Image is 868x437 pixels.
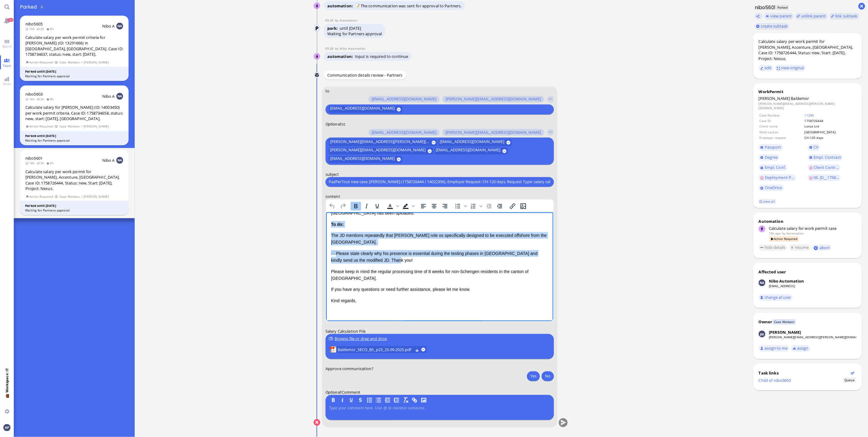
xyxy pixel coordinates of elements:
td: Lonza Ltd [804,124,856,129]
button: U [348,397,355,404]
span: / [81,60,83,65]
a: Degree [759,154,780,161]
a: Empl. Conf. [759,164,787,171]
span: Optional [325,121,341,127]
h1: nibo5601 [753,4,776,11]
button: Yes [527,371,540,381]
button: Align center [429,202,439,210]
button: assign [791,345,810,352]
span: park [327,25,340,31]
span: [PERSON_NAME][EMAIL_ADDRESS][DOMAIN_NAME] [330,148,426,154]
span: [EMAIL_ADDRESS][DOMAIN_NAME] [372,97,436,102]
div: Calculate salary for [PERSON_NAME] (ID: 14003450) per work permit criteria. Case ID: 1758734658, ... [25,104,123,122]
span: [PERSON_NAME] [84,194,109,199]
button: [PERSON_NAME][EMAIL_ADDRESS][DOMAIN_NAME] [442,129,544,136]
span: Case Workers [59,124,80,129]
div: Task links [759,370,849,376]
button: Decrease indent [484,202,494,210]
span: Action Required [26,124,53,129]
span: [PERSON_NAME][EMAIL_ADDRESS][PERSON_NAME][DOMAIN_NAME] [330,139,430,146]
img: NA [116,93,123,100]
span: [PERSON_NAME] [84,60,109,65]
span: cc [342,121,345,127]
span: [PERSON_NAME][EMAIL_ADDRESS][DOMAIN_NAME] [445,130,541,135]
span: link subtask [836,13,858,19]
button: Copy ticket nibo5601 link to clipboard [755,13,763,20]
td: Client name [759,124,804,129]
button: change af user [759,294,793,301]
task-group-action-menu: link subtask [829,13,859,20]
img: Nibo Automation [314,3,321,9]
span: Empl. Conf. [765,165,786,170]
a: view all [758,199,776,204]
span: [PERSON_NAME] [84,124,109,129]
a: nibo5603 [25,91,43,97]
span: 18h ago [769,231,781,235]
button: view original [775,65,806,71]
button: Cancel [314,419,320,426]
div: Waiting for Partners approval [25,74,123,78]
div: Automation [759,218,856,224]
button: Insert/edit link [507,202,518,210]
button: [EMAIL_ADDRESS][DOMAIN_NAME] [439,139,512,146]
span: Case Workers [773,319,796,325]
span: [EMAIL_ADDRESS][DOMAIN_NAME] [436,148,500,154]
span: 16h [25,97,37,101]
button: Bold [351,202,361,210]
p: Please keep in mind the regular processing time of 8 weeks for non-Schengen residents in the cant... [5,56,222,70]
a: Empl. Contract [808,154,843,161]
td: Case ID [759,118,804,123]
span: 18h [25,161,37,165]
button: [EMAIL_ADDRESS][DOMAIN_NAME] [435,148,508,154]
div: Waiting for Partners approval [25,208,123,213]
div: WorkPermit [759,89,856,94]
dd: [PERSON_NAME][EMAIL_ADDRESS][PERSON_NAME][DOMAIN_NAME] [759,101,856,110]
button: [EMAIL_ADDRESS][DOMAIN_NAME] [368,96,440,103]
span: [PERSON_NAME][EMAIL_ADDRESS][DOMAIN_NAME] [445,97,541,102]
button: I [339,397,346,404]
span: Baldemor [791,96,809,101]
img: f51ef541-e01a-4fea-b46a-ae052a2e25aa [5,38,10,43]
span: Passport [765,144,781,150]
a: nibo5601 [25,155,43,161]
div: Owner [759,319,772,325]
span: 2h [37,161,46,165]
div: Calculate salary per work permit criteria for [PERSON_NAME] (ID: 13291666) in [GEOGRAPHIC_DATA], ... [25,35,123,57]
span: 8h [46,27,56,31]
span: Baldemor_SECO_BS_p25_25.09.2025.pdf [338,346,413,353]
a: Passport [759,144,783,151]
span: Case Workers [59,194,80,199]
img: NA [116,157,123,164]
img: Nibo Automation [314,53,321,60]
div: Calculate salary per work permit for [PERSON_NAME], Accenture, [GEOGRAPHIC_DATA]. Case ID: 175872... [759,39,856,61]
span: automation@nibo.ai [340,46,365,51]
span: until [340,25,348,31]
span: to [325,88,329,93]
button: remove [422,348,426,351]
button: [EMAIL_ADDRESS][DOMAIN_NAME] [368,129,440,136]
div: Calculate salary for work permit case [769,226,856,231]
strong: To do: [5,9,18,14]
span: Nibo A [102,158,115,163]
button: unlink parent [795,13,828,20]
span: Status [843,378,856,383]
span: Case Workers [59,60,80,65]
button: resume [789,244,811,251]
button: Undo [327,202,337,210]
img: Nibo Automation [759,279,765,286]
em: : [325,121,342,127]
div: Affected user [759,269,786,275]
div: Communication details review - Partners [324,71,406,80]
div: Calculate salary per work permit for [PERSON_NAME], Accenture, [GEOGRAPHIC_DATA]. Case ID: 175872... [25,169,123,192]
span: by [335,46,340,51]
button: Underline [372,202,382,210]
span: Deployment P... [765,175,794,180]
button: Show flow diagram [851,371,855,375]
button: assign to me [759,345,790,352]
span: Input is required to continue [355,54,408,59]
button: abort [812,245,832,251]
a: Client Contr... [808,164,841,171]
a: [EMAIL_ADDRESS] [769,284,795,288]
img: Automation [314,25,321,32]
